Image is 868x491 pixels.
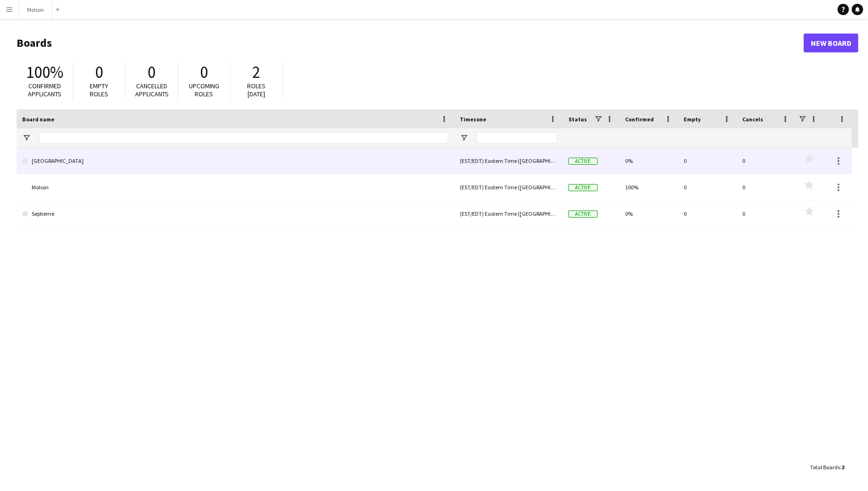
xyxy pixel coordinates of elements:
span: 0 [95,62,103,83]
span: Confirmed [625,116,654,123]
button: Open Filter Menu [460,134,468,142]
span: Timezone [460,116,486,123]
div: 0 [737,148,795,174]
span: 0 [148,62,156,83]
div: 0 [678,148,737,174]
div: 0 [678,201,737,227]
button: Molson [19,0,52,19]
span: Upcoming roles [189,82,219,98]
input: Board name Filter Input [39,132,448,144]
div: (EST/EDT) Eastern Time ([GEOGRAPHIC_DATA] & [GEOGRAPHIC_DATA]) [454,148,563,174]
span: Confirmed applicants [28,82,62,98]
span: Roles [DATE] [248,82,266,98]
span: Active [568,211,598,218]
button: Open Filter Menu [22,134,31,142]
input: Timezone Filter Input [477,132,557,144]
div: 0% [619,148,678,174]
span: Board name [22,116,54,123]
div: (EST/EDT) Eastern Time ([GEOGRAPHIC_DATA] & [GEOGRAPHIC_DATA]) [454,174,563,200]
span: Total Boards [810,464,840,471]
span: Empty [684,116,701,123]
span: 100% [26,62,63,83]
span: Cancelled applicants [135,82,169,98]
a: Septieme [22,201,448,227]
span: 3 [842,464,844,471]
div: 0 [678,174,737,200]
div: (EST/EDT) Eastern Time ([GEOGRAPHIC_DATA] & [GEOGRAPHIC_DATA]) [454,201,563,227]
span: Active [568,184,598,191]
span: 0 [200,62,208,83]
span: Empty roles [90,82,109,98]
div: 0 [737,201,795,227]
div: 0% [619,201,678,227]
h1: Boards [17,36,804,50]
span: Active [568,158,598,165]
span: Status [568,116,587,123]
a: [GEOGRAPHIC_DATA] [22,148,448,174]
div: 0 [737,174,795,200]
span: 2 [253,62,261,83]
a: New Board [804,34,859,52]
span: Cancels [742,116,763,123]
a: Molson [22,174,448,201]
div: 100% [619,174,678,200]
div: : [810,458,844,476]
